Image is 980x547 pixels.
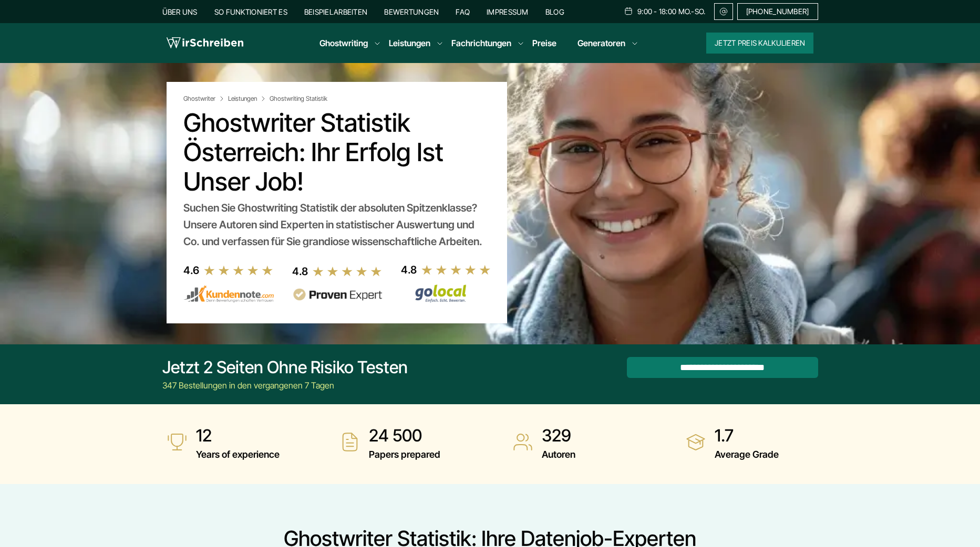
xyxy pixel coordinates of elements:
strong: 12 [196,425,280,446]
div: 4.8 [401,261,417,278]
strong: 24 500 [369,425,440,446]
img: provenexpert reviews [292,288,383,301]
a: [PHONE_NUMBER] [737,3,818,20]
img: Papers prepared [339,432,360,453]
img: stars [421,264,491,276]
div: 347 Bestellungen in den vergangenen 7 Tagen [162,379,408,392]
img: Schedule [624,7,633,15]
img: Years of experience [167,432,188,453]
a: Über uns [162,7,198,16]
a: FAQ [456,7,470,16]
a: Impressum [487,7,529,16]
span: Average Grade [715,446,779,463]
img: logo wirschreiben [167,35,243,51]
a: Preise [532,38,556,48]
a: Ghostwriting [319,37,368,49]
span: 9:00 - 18:00 Mo.-So. [637,7,706,16]
img: Email [719,7,728,16]
a: Ghostwriter [183,94,226,103]
strong: 329 [542,425,575,446]
img: Wirschreiben Bewertungen [401,284,491,303]
a: Fachrichtungen [451,37,511,49]
a: Generatoren [577,37,625,49]
a: Blog [545,7,564,16]
img: stars [312,266,383,277]
img: stars [203,265,274,276]
span: [PHONE_NUMBER] [746,7,809,16]
img: Average Grade [685,432,706,453]
img: Autoren [512,432,533,453]
span: Autoren [542,446,575,463]
a: Bewertungen [384,7,439,16]
div: Suchen Sie Ghostwriting Statistik der absoluten Spitzenklasse? Unsere Autoren sind Experten in st... [183,199,490,250]
span: Ghostwriting Statistik [270,94,327,103]
div: 4.8 [292,263,308,280]
div: 4.6 [183,262,199,279]
img: kundennote [183,285,274,303]
div: Jetzt 2 Seiten ohne Risiko testen [162,357,408,378]
a: So funktioniert es [214,7,287,16]
h1: Ghostwriter Statistik Österreich: Ihr Erfolg ist unser Job! [183,108,490,196]
a: Leistungen [228,94,267,103]
a: Beispielarbeiten [304,7,367,16]
span: Years of experience [196,446,280,463]
strong: 1.7 [715,425,779,446]
span: Papers prepared [369,446,440,463]
a: Leistungen [389,37,430,49]
button: Jetzt Preis kalkulieren [706,33,813,54]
